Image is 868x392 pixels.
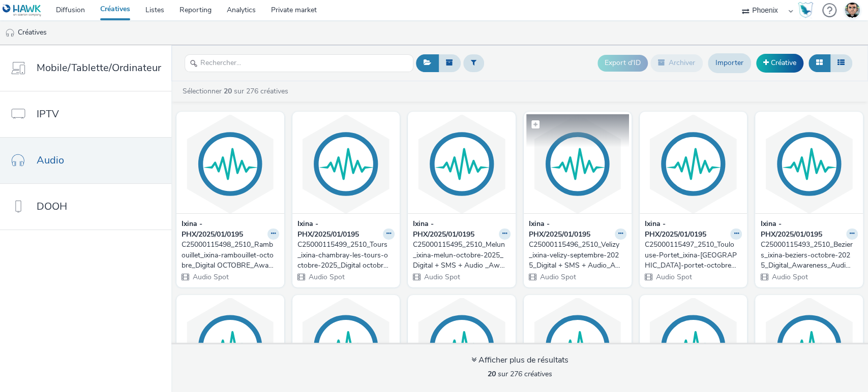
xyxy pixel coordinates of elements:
[645,219,728,240] strong: Ixina - PHX/2025/01/0195
[756,54,803,72] a: Créative
[37,153,64,168] span: Audio
[529,240,626,271] a: C25000115496_2510_Velizy_ixina-velizy-septembre-2025_Digital + SMS + Audio_Awareness_Audio_Phoeni...
[758,114,860,213] img: C25000115493_2510_Beziers_ixina-beziers-octobre-2025_Digital_Awareness_Audio_Phoenix_Phoenix_Mult...
[760,240,854,271] div: C25000115493_2510_Beziers_ixina-beziers-octobre-2025_Digital_Awareness_Audio_Phoenix_Phoenix_Mult...
[3,4,42,17] img: undefined Logo
[645,240,738,271] div: C25000115497_2510_Toulouse-Portet_ixina-[GEOGRAPHIC_DATA]-portet-octobre-2025_Digital_Awareness_A...
[809,54,830,72] button: Grille
[5,28,15,38] img: audio
[708,53,751,73] a: Importer
[760,240,858,271] a: C25000115493_2510_Beziers_ixina-beziers-octobre-2025_Digital_Awareness_Audio_Phoenix_Phoenix_Mult...
[179,114,282,213] img: C25000115498_2510_Rambouillet_ixina-rambouillet-octobre_Digital OCTOBRE_Awareness_Audio_Phoenix_P...
[182,86,292,96] a: Sélectionner sur 276 créatives
[413,219,496,240] strong: Ixina - PHX/2025/01/0195
[37,199,67,214] span: DOOH
[413,240,506,271] div: C25000115495_2510_Melun_ixina-melun-octobre-2025_Digital + SMS + Audio _Awareness_Audio_Phoenix_P...
[410,114,513,213] img: C25000115495_2510_Melun_ixina-melun-octobre-2025_Digital + SMS + Audio _Awareness_Audio_Phoenix_P...
[413,240,511,271] a: C25000115495_2510_Melun_ixina-melun-octobre-2025_Digital + SMS + Audio _Awareness_Audio_Phoenix_P...
[182,240,275,271] div: C25000115498_2510_Rambouillet_ixina-rambouillet-octobre_Digital OCTOBRE_Awareness_Audio_Phoenix_P...
[529,219,612,240] strong: Ixina - PHX/2025/01/0195
[645,240,742,271] a: C25000115497_2510_Toulouse-Portet_ixina-[GEOGRAPHIC_DATA]-portet-octobre-2025_Digital_Awareness_A...
[488,369,552,379] span: sur 276 créatives
[297,219,381,240] strong: Ixina - PHX/2025/01/0195
[192,272,229,282] span: Audio Spot
[224,86,232,96] strong: 20
[488,369,496,379] strong: 20
[182,240,279,271] a: C25000115498_2510_Rambouillet_ixina-rambouillet-octobre_Digital OCTOBRE_Awareness_Audio_Phoenix_P...
[297,240,395,271] a: C25000115499_2510_Tours_ixina-chambray-les-tours-octobre-2025_Digital octobre 2025_Awareness_Audi...
[185,54,413,72] input: Rechercher...
[423,272,460,282] span: Audio Spot
[182,219,265,240] strong: Ixina - PHX/2025/01/0195
[297,240,391,271] div: C25000115499_2510_Tours_ixina-chambray-les-tours-octobre-2025_Digital octobre 2025_Awareness_Audi...
[526,114,629,213] img: C25000115496_2510_Velizy_ixina-velizy-septembre-2025_Digital + SMS + Audio_Awareness_Audio_Phoeni...
[845,3,860,18] img: Thibaut CAVET
[830,54,852,72] button: Liste
[770,272,807,282] span: Audio Spot
[37,60,161,75] span: Mobile/Tablette/Ordinateur
[798,2,817,18] a: Hawk Academy
[471,354,568,366] div: Afficher plus de résultats
[529,240,622,271] div: C25000115496_2510_Velizy_ixina-velizy-septembre-2025_Digital + SMS + Audio_Awareness_Audio_Phoeni...
[308,272,345,282] span: Audio Spot
[37,107,59,121] span: IPTV
[642,114,745,213] img: C25000115497_2510_Toulouse-Portet_ixina-toulouse-portet-octobre-2025_Digital_Awareness_Audio_Phoe...
[539,272,576,282] span: Audio Spot
[650,54,703,72] button: Archiver
[295,114,398,213] img: C25000115499_2510_Tours_ixina-chambray-les-tours-octobre-2025_Digital octobre 2025_Awareness_Audi...
[655,272,692,282] span: Audio Spot
[597,55,648,71] button: Export d'ID
[760,219,844,240] strong: Ixina - PHX/2025/01/0195
[798,2,813,18] img: Hawk Academy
